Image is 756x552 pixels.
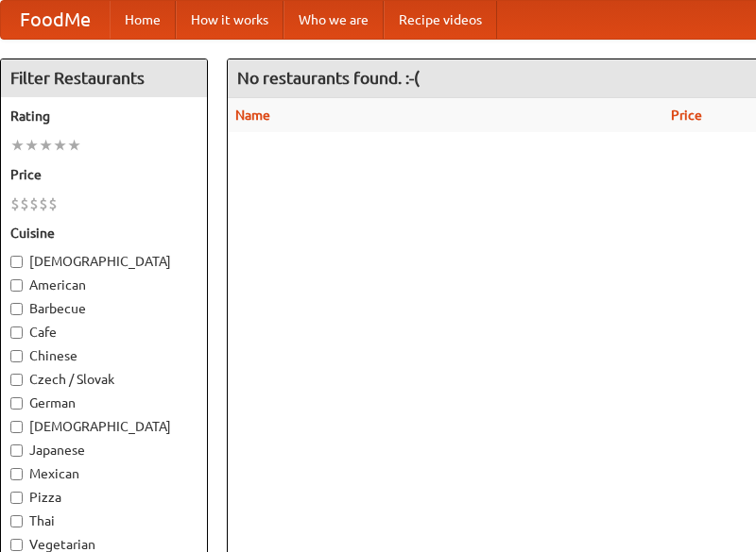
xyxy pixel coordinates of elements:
label: Chinese [10,346,198,365]
li: ★ [25,135,39,156]
input: Chinese [10,350,23,362]
input: [DEMOGRAPHIC_DATA] [10,421,23,433]
li: $ [48,193,58,214]
li: $ [29,193,39,214]
h5: Price [10,165,198,184]
h5: Rating [10,107,198,125]
label: American [10,276,198,294]
h4: Filter Restaurants [1,59,207,97]
a: Name [235,108,270,123]
input: Mexican [10,468,23,480]
li: $ [20,193,29,214]
input: Pizza [10,492,23,504]
a: FoodMe [1,1,110,39]
a: Recipe videos [384,1,497,39]
li: $ [39,193,48,214]
label: Pizza [10,488,198,507]
a: Price [671,108,702,123]
input: Thai [10,515,23,527]
ng-pluralize: No restaurants found. :-( [237,69,420,87]
a: How it works [176,1,283,39]
a: Home [110,1,176,39]
input: Vegetarian [10,539,23,551]
li: ★ [53,135,67,156]
li: ★ [10,135,25,156]
label: Barbecue [10,299,198,318]
label: Japanese [10,441,198,460]
input: German [10,397,23,410]
h5: Cuisine [10,224,198,243]
label: Czech / Slovak [10,370,198,389]
input: Barbecue [10,303,23,315]
a: Who we are [283,1,384,39]
input: Cafe [10,326,23,339]
label: Mexican [10,464,198,483]
input: [DEMOGRAPHIC_DATA] [10,256,23,268]
input: Czech / Slovak [10,374,23,386]
li: ★ [67,135,81,156]
li: ★ [39,135,53,156]
label: Cafe [10,323,198,342]
label: [DEMOGRAPHIC_DATA] [10,252,198,271]
label: Thai [10,511,198,530]
label: [DEMOGRAPHIC_DATA] [10,417,198,436]
input: American [10,279,23,292]
label: German [10,393,198,412]
li: $ [10,193,20,214]
input: Japanese [10,444,23,457]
